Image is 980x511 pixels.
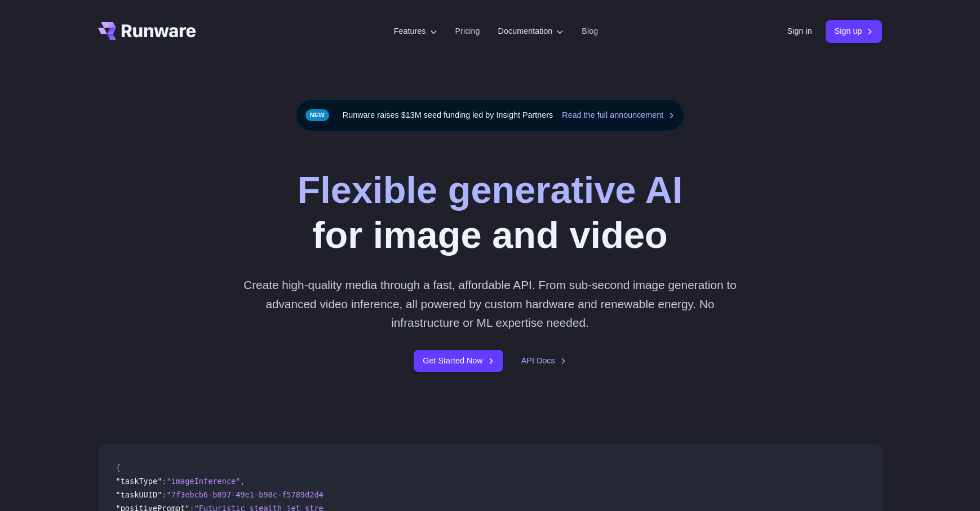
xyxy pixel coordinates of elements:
a: Read the full announcement [562,109,675,122]
span: { [116,463,121,472]
a: Get Started Now [414,350,503,372]
a: Blog [582,25,598,38]
span: "taskUUID" [116,490,162,499]
label: Documentation [498,25,564,38]
span: "7f3ebcb6-b897-49e1-b98c-f5789d2d40d7" [167,490,342,499]
span: , [240,477,245,486]
a: Pricing [455,25,480,38]
strong: Flexible generative AI [298,169,683,211]
span: : [162,490,166,499]
p: Create high-quality media through a fast, affordable API. From sub-second image generation to adv... [239,276,741,332]
div: Runware raises $13M seed funding led by Insight Partners [296,99,685,131]
a: Go to / [98,22,196,40]
span: "imageInference" [167,477,241,486]
h1: for image and video [298,167,683,257]
label: Features [394,25,437,38]
a: Sign in [787,25,812,38]
span: "taskType" [116,477,162,486]
span: : [162,477,166,486]
a: Sign up [826,20,883,42]
a: API Docs [521,354,566,367]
